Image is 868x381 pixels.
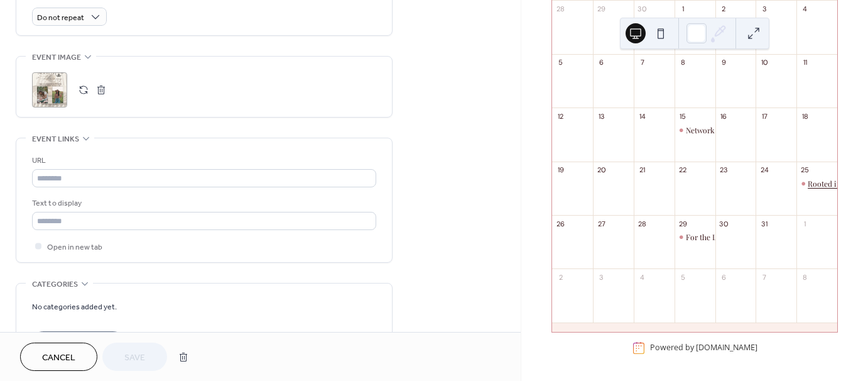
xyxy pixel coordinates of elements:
div: 3 [759,4,769,14]
div: 27 [597,219,606,228]
div: URL [32,154,374,167]
div: 12 [556,111,565,121]
div: 29 [597,4,606,14]
div: 31 [759,219,769,228]
div: 8 [678,58,688,67]
div: 8 [800,272,810,282]
div: 5 [556,58,565,67]
div: For the Love of Jugs Night In with Terri and Crissy [675,232,715,243]
div: 22 [678,165,688,175]
span: Open in new tab [47,241,102,254]
div: 6 [597,58,606,67]
a: [DOMAIN_NAME] [696,343,757,353]
div: 25 [800,165,810,175]
div: Text to display [32,197,374,210]
div: 21 [637,165,647,175]
div: 30 [719,219,729,228]
div: 5 [678,272,688,282]
div: 3 [597,272,606,282]
div: Powered by [650,343,757,353]
div: 23 [719,165,729,175]
div: Rooted in Harmony- Yoga and Acupuncture [796,179,837,189]
div: 2 [556,272,565,282]
div: 13 [597,111,606,121]
div: 7 [759,272,769,282]
span: Event image [32,51,81,64]
span: Cancel [42,351,75,365]
div: 18 [800,111,810,121]
div: 4 [800,4,810,14]
div: 1 [800,219,810,228]
div: 30 [637,4,647,14]
button: Cancel [20,343,97,371]
div: 14 [637,111,647,121]
div: 28 [637,219,647,228]
div: 15 [678,111,688,121]
div: 19 [556,165,565,175]
div: 16 [719,111,729,121]
div: 9 [719,58,729,67]
div: 20 [597,165,606,175]
div: 24 [759,165,769,175]
span: Do not repeat [37,11,84,25]
div: 28 [556,4,565,14]
span: Categories [32,278,78,291]
div: Network for a Cause- Meditation, Manifestation, Mocktails & Margs [675,125,715,136]
div: 1 [678,4,688,14]
div: 10 [759,58,769,67]
div: 7 [637,58,647,67]
div: 17 [759,111,769,121]
div: 6 [719,272,729,282]
div: 11 [800,58,810,67]
div: 2 [719,4,729,14]
span: No categories added yet. [32,301,117,314]
div: 4 [637,272,647,282]
div: 29 [678,219,688,228]
div: ; [32,72,67,108]
div: 26 [556,219,565,228]
span: Event links [32,133,79,146]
